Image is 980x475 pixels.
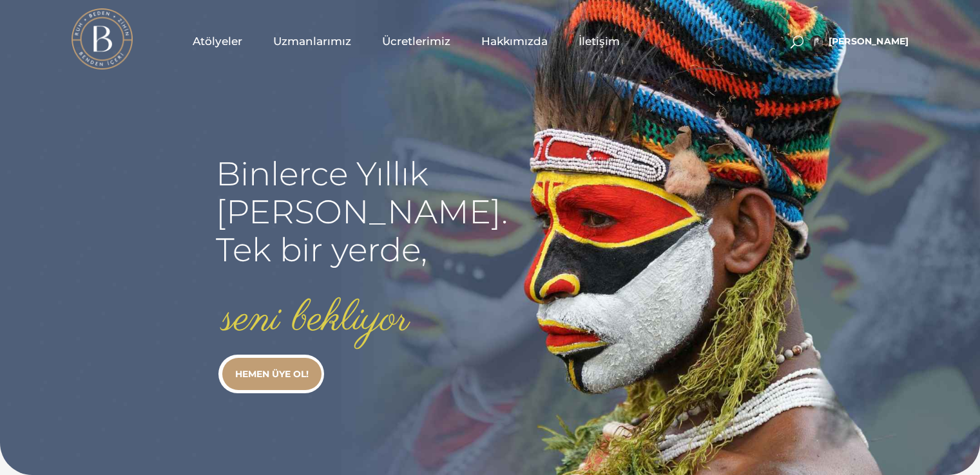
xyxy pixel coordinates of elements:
span: Hakkımızda [481,34,548,49]
span: [PERSON_NAME] [829,35,909,47]
span: Ücretlerimiz [382,34,450,49]
span: Uzmanlarımız [273,34,351,49]
a: HEMEN ÜYE OL! [222,358,322,390]
a: Ücretlerimiz [367,9,466,73]
rs-layer: seni bekliyor [222,295,410,344]
img: light logo [72,8,133,70]
a: İletişim [563,9,635,73]
span: İletişim [579,34,620,49]
a: Hakkımızda [466,9,563,73]
a: Uzmanlarımız [258,9,367,73]
a: Atölyeler [177,9,258,73]
rs-layer: Binlerce Yıllık [PERSON_NAME]. Tek bir yerde, [216,155,508,269]
span: Atölyeler [193,34,242,49]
